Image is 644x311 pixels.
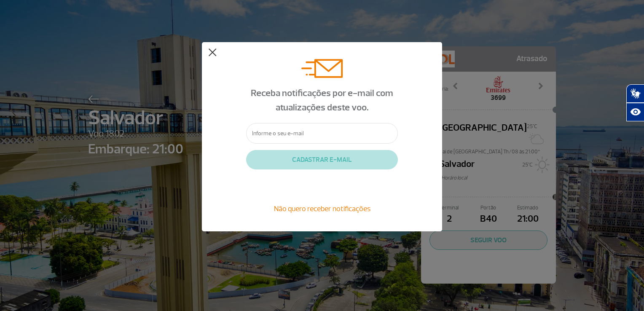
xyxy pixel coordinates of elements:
span: Não quero receber notificações [274,204,370,213]
button: CADASTRAR E-MAIL [246,150,398,169]
button: Abrir recursos assistivos. [626,103,644,121]
span: Receba notificações por e-mail com atualizações deste voo. [251,87,393,113]
input: Informe o seu e-mail [246,123,398,144]
div: Plugin de acessibilidade da Hand Talk. [626,84,644,121]
button: Abrir tradutor de língua de sinais. [626,84,644,103]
